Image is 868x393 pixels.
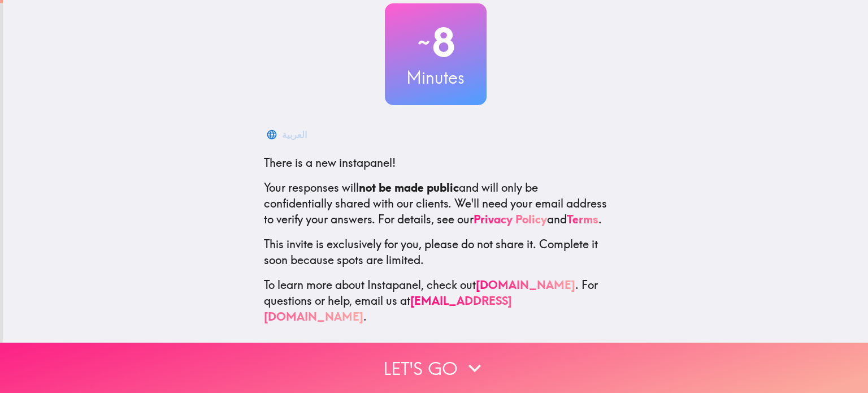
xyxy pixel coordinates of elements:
h2: 8 [385,19,487,66]
p: This invite is exclusively for you, please do not share it. Complete it soon because spots are li... [264,236,607,268]
b: not be made public [359,180,459,195]
p: Your responses will and will only be confidentially shared with our clients. We'll need your emai... [264,180,607,227]
span: ~ [416,25,432,59]
a: [DOMAIN_NAME] [476,278,575,292]
a: Terms [567,212,598,226]
h3: Minutes [385,66,487,89]
p: To learn more about Instapanel, check out . For questions or help, email us at . [264,277,607,325]
button: العربية [264,123,311,146]
a: [EMAIL_ADDRESS][DOMAIN_NAME] [264,293,512,323]
span: There is a new instapanel! [264,156,396,170]
div: العربية [282,127,307,142]
a: Privacy Policy [474,212,547,226]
